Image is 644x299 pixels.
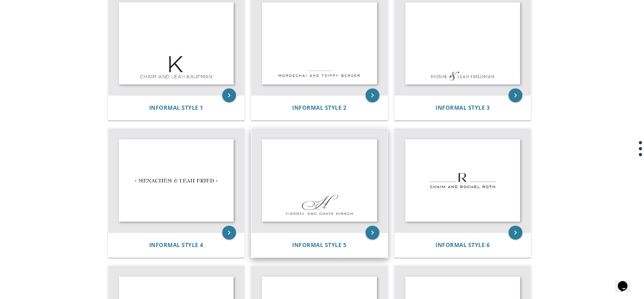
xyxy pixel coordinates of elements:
[222,88,236,102] a: keyboard_arrow_right
[292,105,346,111] a: Informal Style 2
[108,128,245,233] img: Informal Style 4
[366,226,379,239] a: keyboard_arrow_right
[436,104,490,111] span: Informal Style 3
[509,226,522,239] a: keyboard_arrow_right
[436,105,490,111] a: Informal Style 3
[366,88,379,102] a: keyboard_arrow_right
[149,105,203,111] a: Informal Style 1
[395,128,531,233] img: Informal Style 6
[149,241,203,249] span: Informal Style 4
[436,241,490,249] span: Informal Style 6
[292,241,346,249] span: Informal Style 5
[292,104,346,111] span: Informal Style 2
[149,242,203,248] a: Informal Style 4
[292,242,346,248] a: Informal Style 5
[615,271,637,292] iframe: chat widget
[149,104,203,111] span: Informal Style 1
[222,226,236,239] a: keyboard_arrow_right
[251,128,388,233] img: Informal Style 5
[509,88,522,102] a: keyboard_arrow_right
[436,242,490,248] a: Informal Style 6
